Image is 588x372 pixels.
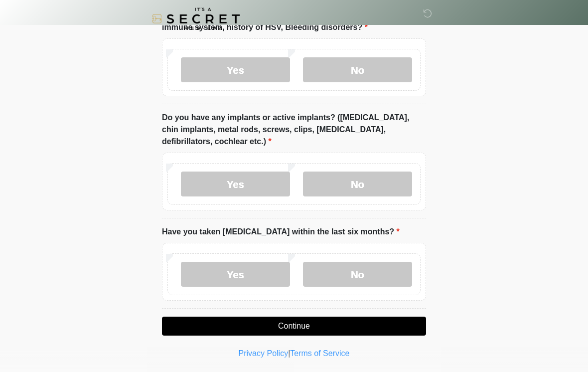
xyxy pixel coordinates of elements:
a: | [288,349,290,358]
button: Continue [162,317,426,336]
label: No [303,172,412,196]
label: No [303,57,412,82]
label: Yes [181,262,290,287]
label: Do you have any implants or active implants? ([MEDICAL_DATA], chin implants, metal rods, screws, ... [162,112,426,148]
label: Yes [181,172,290,196]
img: It's A Secret Med Spa Logo [152,7,240,30]
label: No [303,262,412,287]
a: Terms of Service [290,349,349,358]
label: Yes [181,57,290,82]
a: Privacy Policy [239,349,289,358]
label: Have you taken [MEDICAL_DATA] within the last six months? [162,226,400,238]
